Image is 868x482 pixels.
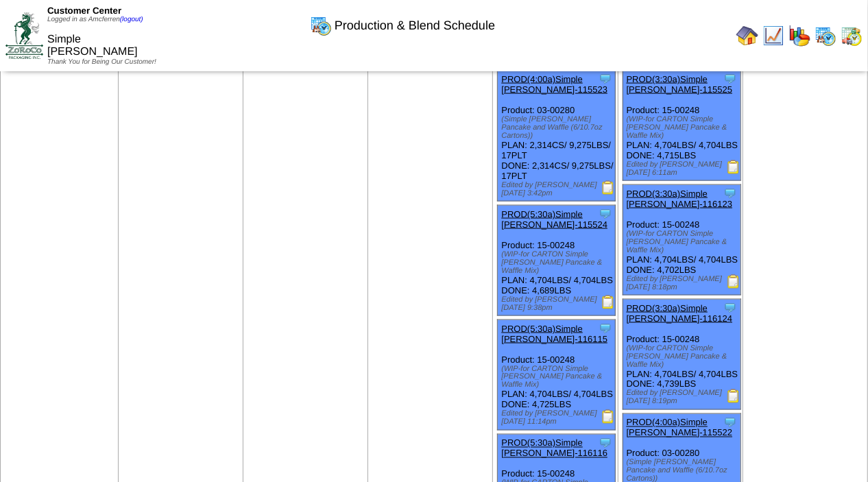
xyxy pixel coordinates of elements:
a: PROD(3:30a)Simple [PERSON_NAME]-115525 [627,74,733,95]
div: Edited by [PERSON_NAME] [DATE] 8:18pm [627,275,740,291]
a: (logout) [120,16,143,23]
div: (Simple [PERSON_NAME] Pancake and Waffle (6/10.7oz Cartons)) [501,115,615,140]
div: Product: 15-00248 PLAN: 4,704LBS / 4,704LBS DONE: 4,715LBS [623,71,740,181]
img: Tooltip [723,415,737,429]
div: Product: 15-00248 PLAN: 4,704LBS / 4,704LBS DONE: 4,739LBS [623,300,740,410]
div: Product: 15-00248 PLAN: 4,704LBS / 4,704LBS DONE: 4,725LBS [498,320,616,431]
img: Production Report [601,296,615,309]
span: Customer Center [47,5,121,16]
img: Tooltip [723,72,737,86]
img: calendarprod.gif [310,14,332,36]
img: home.gif [736,25,758,47]
div: Edited by [PERSON_NAME] [DATE] 3:42pm [501,181,615,197]
span: Logged in as Amcferren [47,16,143,23]
div: (WIP-for CARTON Simple [PERSON_NAME] Pancake & Waffle Mix) [501,365,615,389]
img: calendarprod.gif [815,25,836,47]
div: Product: 03-00280 PLAN: 2,314CS / 9,275LBS / 17PLT DONE: 2,314CS / 9,275LBS / 17PLT [498,71,616,202]
div: (WIP-for CARTON Simple [PERSON_NAME] Pancake & Waffle Mix) [627,344,740,369]
a: PROD(3:30a)Simple [PERSON_NAME]-116124 [627,303,733,324]
img: Production Report [727,275,740,289]
a: PROD(4:00a)Simple [PERSON_NAME]-115522 [627,418,733,438]
a: PROD(3:30a)Simple [PERSON_NAME]-116123 [627,189,733,209]
img: Tooltip [599,72,612,86]
img: line_graph.gif [762,25,784,47]
div: Edited by [PERSON_NAME] [DATE] 6:11am [627,160,740,177]
img: ZoRoCo_Logo(Green%26Foil)%20jpg.webp [5,12,43,58]
div: Edited by [PERSON_NAME] [DATE] 8:19pm [627,389,740,406]
div: (WIP-for CARTON Simple [PERSON_NAME] Pancake & Waffle Mix) [627,230,740,254]
a: PROD(5:30a)Simple [PERSON_NAME]-116116 [501,438,607,459]
img: Production Report [601,181,615,195]
img: Tooltip [723,301,737,315]
img: Tooltip [599,322,612,335]
div: Product: 15-00248 PLAN: 4,704LBS / 4,704LBS DONE: 4,689LBS [498,206,616,316]
div: Product: 15-00248 PLAN: 4,704LBS / 4,704LBS DONE: 4,702LBS [623,185,740,296]
img: Tooltip [599,207,612,221]
img: Tooltip [723,186,737,200]
img: Tooltip [599,436,612,450]
span: Thank You for Being Our Customer! [47,58,156,66]
span: Production & Blend Schedule [335,19,495,33]
div: Edited by [PERSON_NAME] [DATE] 9:38pm [501,296,615,312]
img: graph.gif [788,25,810,47]
a: PROD(5:30a)Simple [PERSON_NAME]-115524 [501,209,607,230]
img: Production Report [727,160,740,174]
div: (WIP-for CARTON Simple [PERSON_NAME] Pancake & Waffle Mix) [501,250,615,275]
a: PROD(4:00a)Simple [PERSON_NAME]-115523 [501,74,607,95]
a: PROD(5:30a)Simple [PERSON_NAME]-116115 [501,324,607,344]
div: Edited by [PERSON_NAME] [DATE] 11:14pm [501,410,615,426]
span: Simple [PERSON_NAME] [47,34,138,58]
div: (WIP-for CARTON Simple [PERSON_NAME] Pancake & Waffle Mix) [627,115,740,140]
img: Production Report [601,410,615,424]
img: Production Report [727,389,740,403]
img: calendarinout.gif [841,25,863,47]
